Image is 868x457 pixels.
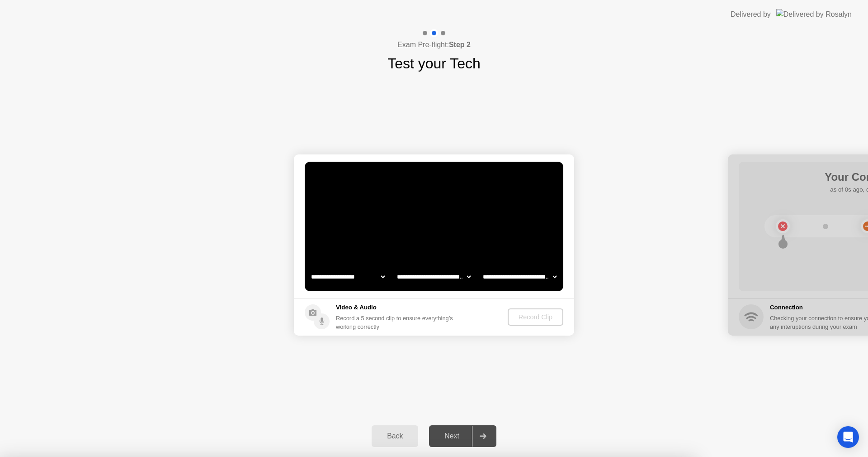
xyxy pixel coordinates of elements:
div: Next [432,432,472,440]
h1: Test your Tech [387,53,481,74]
img: Delivered by Rosalyn [776,9,852,19]
select: Available cameras [309,268,387,286]
h5: Video & Audio [336,303,457,312]
div: Record a 5 second clip to ensure everything’s working correctly [336,314,457,331]
select: Available speakers [395,268,472,286]
div: Record Clip [511,313,560,321]
div: Delivered by [731,9,771,20]
b: Step 2 [449,41,471,48]
select: Available microphones [481,268,558,286]
div: Back [374,432,415,440]
div: Open Intercom Messenger [837,426,859,448]
h4: Exam Pre-flight: [397,39,471,50]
